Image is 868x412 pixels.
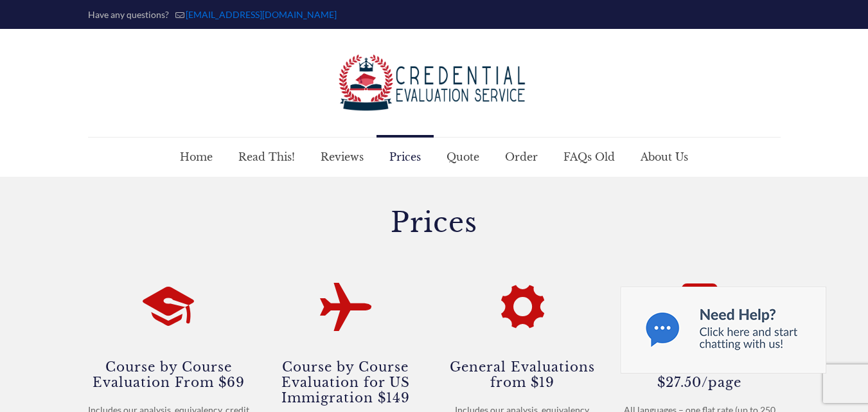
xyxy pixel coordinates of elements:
img: logo-color [338,55,531,111]
a: Credential Evaluation Service [338,29,531,137]
nav: Main menu [167,138,701,176]
a: Quote [434,138,492,176]
a: Reviews [308,138,376,176]
h4: Certified Translation $27.50/page [619,358,781,390]
h4: Course by Course Evaluation for US Immigration $149 [265,358,427,406]
a: Home [167,138,226,176]
h4: Course by Course Evaluation From $69 [88,358,250,390]
a: About Us [628,138,701,176]
img: Chat now [621,287,826,373]
a: Order [492,138,551,176]
a: Prices [376,138,434,176]
a: Read This! [226,138,308,176]
a: FAQs Old [551,138,628,176]
iframe: LiveChat chat widget [687,372,868,412]
h4: General Evaluations from $19 [442,358,604,390]
h1: Prices [88,209,781,236]
a: mail [186,9,337,20]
